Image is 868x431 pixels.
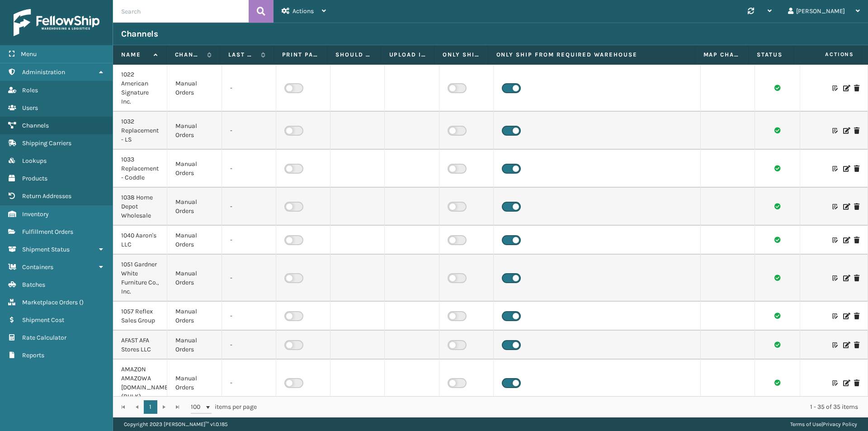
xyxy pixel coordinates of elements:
span: Menu [21,50,37,58]
span: Administration [22,68,65,76]
div: AFAST AFA Stores LLC [121,336,159,354]
i: Customize Label [832,85,838,91]
span: Shipping Carriers [22,139,71,147]
span: Shipment Cost [22,316,64,324]
td: - [222,302,276,331]
span: Actions [292,7,314,15]
i: Edit [843,313,849,319]
a: Privacy Policy [823,421,857,427]
span: Roles [22,86,38,94]
td: Manual Orders [167,255,222,302]
i: Edit [843,85,849,91]
i: Delete [854,128,859,134]
span: Fulfillment Orders [22,228,73,236]
h3: Channels [121,28,158,39]
td: - [222,150,276,188]
i: Channel sync succeeded. [774,341,781,348]
td: - [222,255,276,302]
i: Edit [843,204,849,210]
span: items per page [191,400,257,414]
span: Return Addresses [22,192,71,200]
i: Customize Label [832,237,838,243]
div: 1032 Replacement - LS [121,117,159,144]
i: Customize Label [832,380,838,386]
td: Manual Orders [167,112,222,150]
i: Delete [854,380,859,386]
div: AMAZON AMAZOWA [DOMAIN_NAME] (BULK) [121,365,159,401]
label: Map Channel Service [703,51,741,59]
td: Manual Orders [167,331,222,360]
label: Only Ship from Required Warehouse [496,51,687,59]
a: 1 [144,400,157,414]
i: Channel sync succeeded. [774,127,781,133]
i: Customize Label [832,342,838,348]
td: Manual Orders [167,188,222,226]
div: 1033 Replacement - Coddle [121,155,159,182]
i: Channel sync succeeded. [774,237,781,243]
i: Edit [843,380,849,386]
i: Delete [854,85,859,91]
span: Shipment Status [22,246,70,253]
i: Edit [843,166,849,172]
i: Channel sync succeeded. [774,313,781,319]
i: Channel sync succeeded. [774,165,781,171]
td: - [222,331,276,360]
label: Status [757,51,785,59]
label: Upload inventory [389,51,426,59]
i: Customize Label [832,204,838,210]
i: Customize Label [832,128,838,134]
span: 100 [191,403,204,412]
i: Customize Label [832,313,838,319]
i: Edit [843,237,849,243]
i: Channel sync succeeded. [774,275,781,281]
i: Delete [854,166,859,172]
span: Users [22,104,38,112]
label: Should Sync [335,51,373,59]
i: Customize Label [832,166,838,172]
td: Manual Orders [167,360,222,407]
label: Name [121,51,149,59]
p: Copyright 2023 [PERSON_NAME]™ v 1.0.185 [124,417,228,431]
div: 1051 Gardner White Furniture Co., Inc. [121,260,159,296]
i: Channel sync succeeded. [774,203,781,209]
span: Marketplace Orders [22,298,78,306]
td: Manual Orders [167,65,222,112]
i: Edit [843,128,849,134]
div: | [790,417,857,431]
i: Delete [854,204,859,210]
i: Edit [843,342,849,348]
div: 1038 Home Depot Wholesale [121,193,159,220]
label: Print packing slip [282,51,319,59]
span: Containers [22,263,53,271]
label: Last update time [228,51,256,59]
span: Lookups [22,157,47,165]
i: Channel sync succeeded. [774,85,781,91]
span: Reports [22,351,44,359]
span: Actions [797,47,859,62]
i: Delete [854,275,859,281]
i: Customize Label [832,275,838,281]
td: Manual Orders [167,226,222,255]
div: 1040 Aaron's LLC [121,231,159,249]
i: Delete [854,237,859,243]
i: Delete [854,342,859,348]
div: 1057 Reflex Sales Group [121,307,159,325]
span: Products [22,175,47,182]
td: - [222,112,276,150]
div: 1022 American Signature Inc. [121,70,159,106]
label: Channel Type [175,51,203,59]
td: - [222,65,276,112]
span: ( ) [79,298,84,306]
div: 1 - 35 of 35 items [269,403,858,412]
td: - [222,188,276,226]
label: Only Ship using Required Carrier Service [443,51,480,59]
i: Edit [843,275,849,281]
a: Terms of Use [790,421,821,427]
span: Rate Calculator [22,334,66,341]
span: Batches [22,281,45,289]
span: Inventory [22,210,49,218]
img: logo [14,9,99,36]
span: Channels [22,122,49,129]
i: Delete [854,313,859,319]
i: Channel sync succeeded. [774,379,781,386]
